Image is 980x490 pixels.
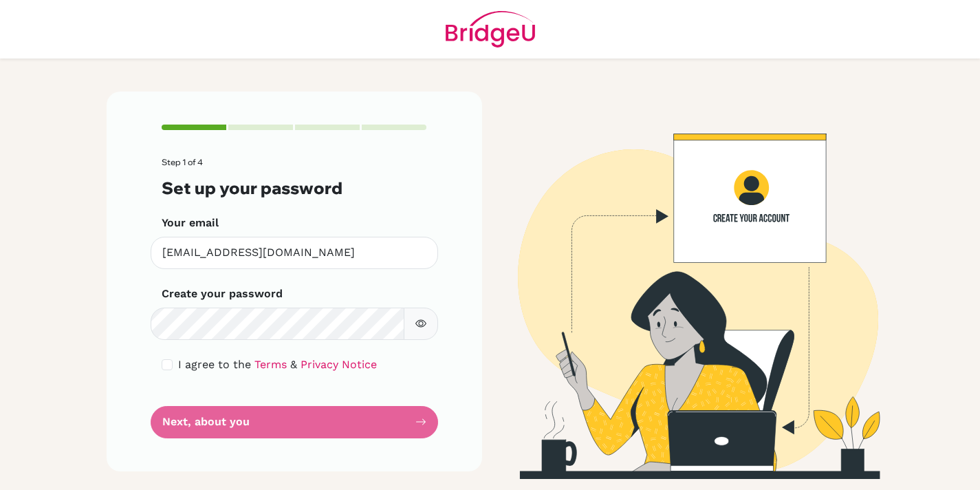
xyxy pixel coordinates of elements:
[162,157,203,167] span: Step 1 of 4
[178,358,251,371] span: I agree to the
[162,178,427,198] h3: Set up your password
[254,358,287,371] a: Terms
[301,358,377,371] a: Privacy Notice
[162,215,219,231] label: Your email
[290,358,297,371] span: &
[151,237,438,269] input: Insert your email*
[162,286,283,302] label: Create your password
